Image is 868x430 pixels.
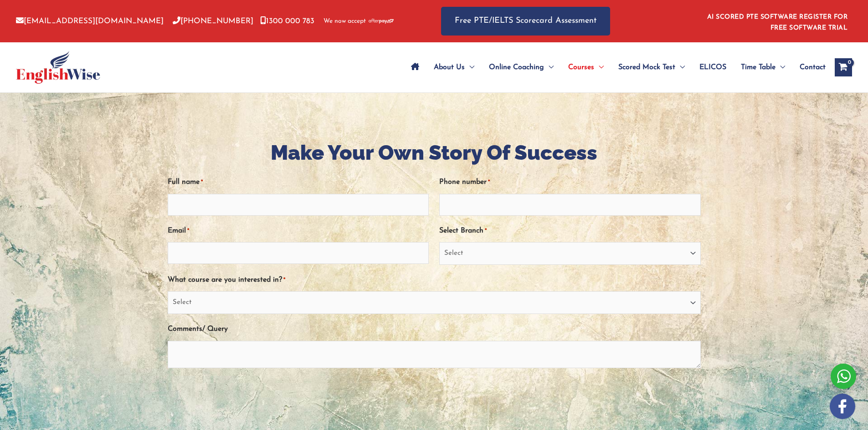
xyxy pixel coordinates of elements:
label: Select Branch [439,223,487,238]
a: 1300 000 783 [260,17,314,25]
img: white-facebook.png [830,394,855,419]
a: [PHONE_NUMBER] [173,17,253,25]
span: Courses [568,51,594,83]
img: Afterpay-Logo [369,19,394,24]
label: Phone number [439,175,490,190]
span: Menu Toggle [544,51,554,83]
a: Online CoachingMenu Toggle [482,51,561,83]
h1: Make Your Own Story Of Success [168,138,701,167]
span: Scored Mock Test [618,51,675,83]
label: What course are you interested in? [168,273,285,288]
a: [EMAIL_ADDRESS][DOMAIN_NAME] [16,17,164,25]
span: Menu Toggle [776,51,785,83]
span: Menu Toggle [465,51,474,83]
a: Time TableMenu Toggle [734,51,792,83]
label: Email [168,223,189,238]
span: About Us [434,51,465,83]
a: AI SCORED PTE SOFTWARE REGISTER FOR FREE SOFTWARE TRIAL [707,14,848,31]
span: Menu Toggle [675,51,685,83]
span: Menu Toggle [594,51,604,83]
span: We now accept [324,17,366,26]
a: Scored Mock TestMenu Toggle [611,51,692,83]
a: Contact [792,51,826,83]
aside: Header Widget 1 [702,6,852,36]
iframe: reCAPTCHA [168,381,306,416]
span: Online Coaching [489,51,544,83]
a: Free PTE/IELTS Scorecard Assessment [441,7,610,35]
a: CoursesMenu Toggle [561,51,611,83]
img: cropped-ew-logo [16,51,100,84]
label: Comments/ Query [168,322,228,337]
a: ELICOS [692,51,734,83]
label: Full name [168,175,203,190]
nav: Site Navigation: Main Menu [404,51,826,83]
a: About UsMenu Toggle [426,51,482,83]
a: View Shopping Cart, empty [835,58,852,76]
span: ELICOS [699,51,726,83]
span: Contact [800,51,826,83]
span: Time Table [741,51,776,83]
